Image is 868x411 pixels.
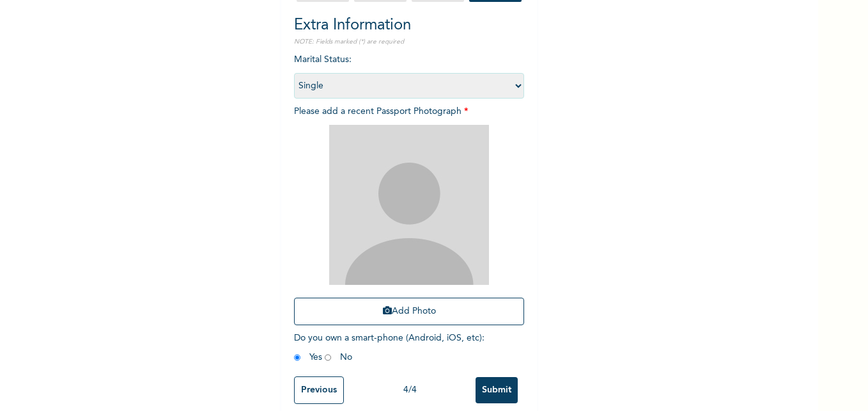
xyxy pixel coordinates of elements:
[294,55,524,90] span: Marital Status :
[344,383,476,397] div: 4 / 4
[294,334,484,362] span: Do you own a smart-phone (Android, iOS, etc) : Yes No
[294,376,344,404] input: Previous
[294,298,524,325] button: Add Photo
[294,107,524,332] span: Please add a recent Passport Photograph
[294,37,524,47] p: NOTE: Fields marked (*) are required
[476,377,518,403] input: Submit
[294,14,524,37] h2: Extra Information
[329,125,489,285] img: Crop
